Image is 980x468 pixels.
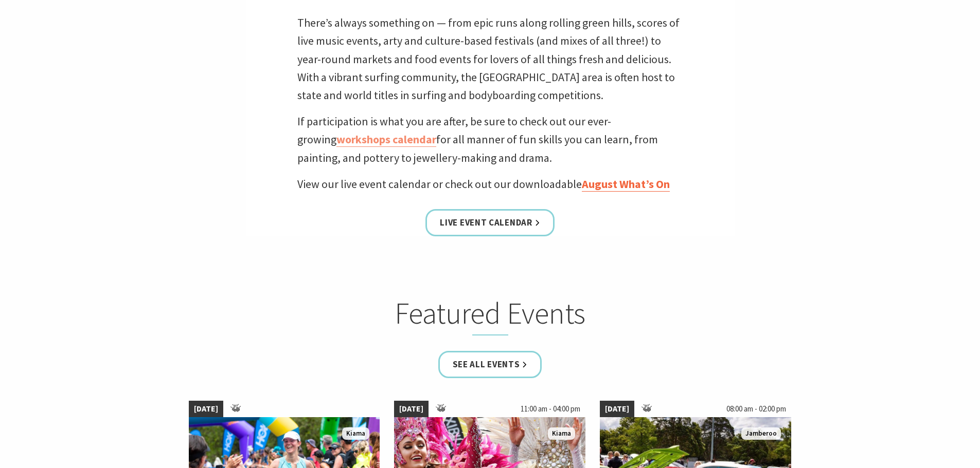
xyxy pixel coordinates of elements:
[189,401,223,417] span: [DATE]
[394,401,429,417] span: [DATE]
[741,427,781,440] span: Jamberoo
[425,209,554,236] a: Live Event Calendar
[297,175,683,193] p: View our live event calendar or check out our downloadable
[336,132,436,147] a: workshops calendar
[548,427,575,440] span: Kiama
[582,177,670,192] a: August What’s On
[721,401,791,417] span: 08:00 am - 02:00 pm
[600,401,634,417] span: [DATE]
[515,401,585,417] span: 11:00 am - 04:00 pm
[342,427,369,440] span: Kiama
[297,113,683,167] p: If participation is what you are after, be sure to check out our ever-growing for all manner of f...
[289,295,692,335] h2: Featured Events
[438,351,542,378] a: See all Events
[297,14,683,104] p: There’s always something on — from epic runs along rolling green hills, scores of live music even...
